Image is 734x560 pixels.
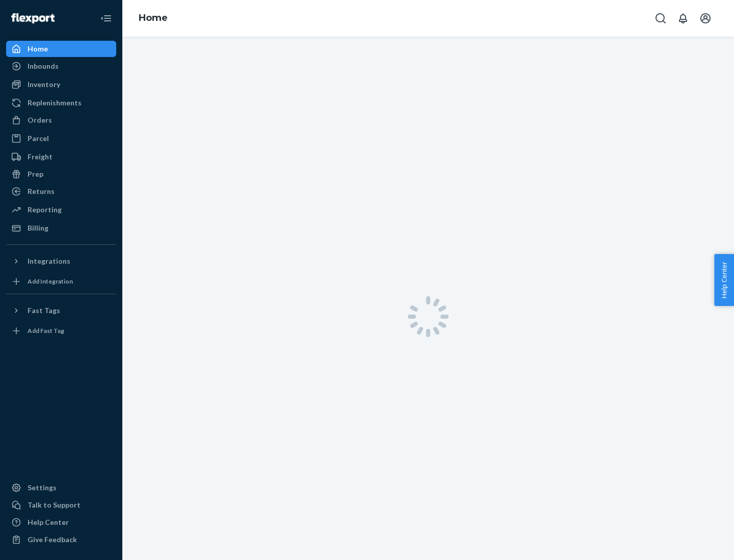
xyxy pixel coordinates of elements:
a: Replenishments [6,95,116,111]
div: Give Feedback [28,535,77,545]
div: Replenishments [28,98,82,108]
div: Home [28,44,48,54]
a: Orders [6,112,116,128]
div: Help Center [28,517,69,527]
div: Reporting [28,205,62,215]
a: Returns [6,183,116,200]
div: Integrations [28,256,70,266]
button: Integrations [6,253,116,269]
div: Add Fast Tag [28,326,64,335]
ol: breadcrumbs [130,4,176,33]
button: Open notifications [673,8,693,29]
button: Open Search Box [650,8,671,29]
div: Parcel [28,133,49,144]
a: Add Integration [6,273,116,290]
a: Settings [6,480,116,496]
a: Talk to Support [6,497,116,513]
a: Home [6,41,116,57]
a: Home [139,12,168,23]
a: Parcel [6,130,116,147]
div: Billing [28,223,48,233]
div: Inbounds [28,61,59,71]
div: Freight [28,152,53,162]
a: Prep [6,166,116,182]
button: Fast Tags [6,302,116,319]
div: Settings [28,483,57,493]
a: Inventory [6,76,116,93]
div: Inventory [28,79,60,90]
a: Help Center [6,514,116,530]
img: Flexport logo [11,13,55,23]
a: Reporting [6,202,116,218]
div: Orders [28,115,52,125]
button: Give Feedback [6,531,116,548]
a: Inbounds [6,58,116,74]
div: Talk to Support [28,500,81,510]
div: Add Integration [28,277,73,286]
div: Fast Tags [28,305,60,316]
a: Add Fast Tag [6,323,116,339]
button: Open account menu [695,8,716,29]
button: Close Navigation [96,8,116,29]
a: Billing [6,220,116,236]
a: Freight [6,149,116,165]
div: Prep [28,169,43,179]
div: Returns [28,186,55,197]
button: Help Center [714,254,734,306]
